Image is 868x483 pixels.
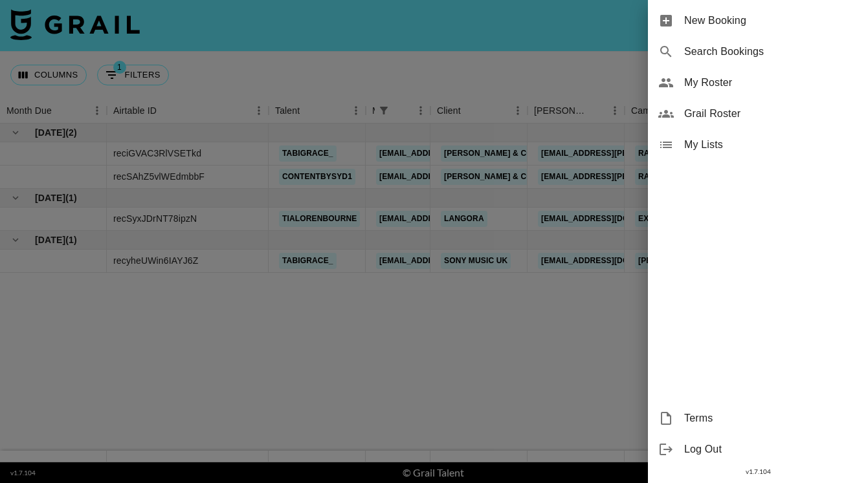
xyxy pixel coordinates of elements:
span: My Lists [684,137,858,153]
span: Log Out [684,442,858,457]
div: Grail Roster [648,98,868,129]
span: Search Bookings [684,44,858,59]
span: My Roster [684,75,858,91]
div: New Booking [648,5,868,36]
span: Grail Roster [684,106,858,122]
div: Search Bookings [648,36,868,67]
span: Terms [684,411,858,426]
div: My Roster [648,67,868,98]
div: Terms [648,403,868,434]
div: v 1.7.104 [648,465,868,478]
div: My Lists [648,129,868,160]
span: New Booking [684,13,858,28]
div: Log Out [648,434,868,465]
